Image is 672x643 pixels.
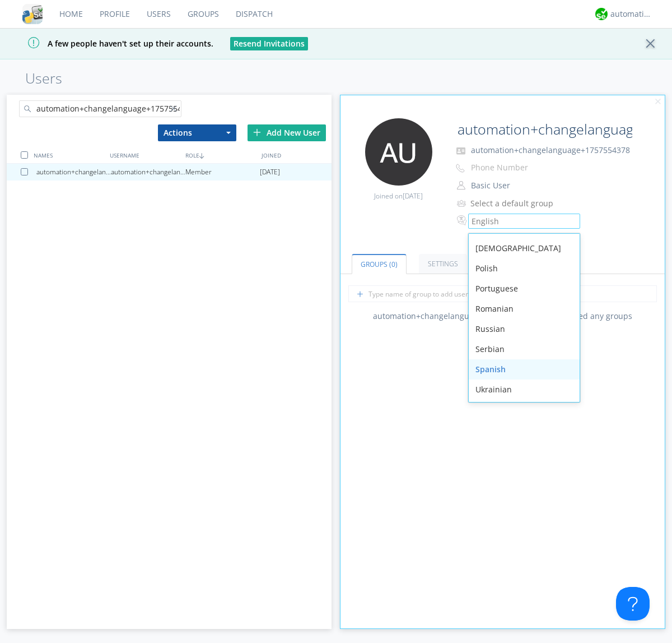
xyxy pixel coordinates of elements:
div: Member [185,164,260,181]
div: Spanish [469,359,580,380]
div: ROLE [183,147,258,163]
div: Polish [469,258,580,279]
div: automation+atlas [610,8,652,20]
input: Name [453,118,634,141]
div: Serbian [469,339,580,359]
img: cancel.svg [654,98,662,106]
span: A few people haven't set up their accounts. [8,38,213,49]
div: Add New User [248,124,326,141]
div: English [472,216,564,227]
span: Joined on [374,191,423,201]
div: NAMES [31,147,106,163]
img: cddb5a64eb264b2086981ab96f4c1ba7 [22,4,43,24]
div: Portuguese [469,279,580,299]
div: automation+changelanguage+1757554378 [111,164,185,181]
button: Resend Invitations [230,37,308,50]
img: d2d01cd9b4174d08988066c6d424eccd [595,8,608,20]
div: automation+changelanguage+1757554378 [36,164,111,181]
a: Settings [419,254,467,274]
div: Ukrainian [469,380,580,400]
span: [DATE] [403,191,423,201]
div: [DEMOGRAPHIC_DATA] [469,238,580,258]
img: person-outline.svg [457,181,465,190]
img: plus.svg [253,128,261,136]
div: automation+changelanguage+1757554378 has not joined any groups [340,311,665,322]
input: Search users [19,100,181,117]
img: phone-outline.svg [456,164,465,173]
iframe: Toggle Customer Support [616,587,650,621]
div: Romanian [469,299,580,319]
img: 373638.png [365,118,432,186]
button: Basic User [467,178,579,193]
div: USERNAME [107,147,183,163]
a: Groups (0) [352,254,407,274]
span: [DATE] [260,164,280,181]
img: In groups with Translation enabled, this user's messages will be automatically translated to and ... [457,214,468,227]
div: Russian [469,319,580,339]
input: Type name of group to add user to [348,285,657,302]
span: automation+changelanguage+1757554378 [471,145,630,155]
div: JOINED [259,147,334,163]
a: automation+changelanguage+1757554378automation+changelanguage+1757554378Member[DATE] [7,164,332,181]
img: icon-alert-users-thin-outline.svg [457,196,468,211]
button: Actions [158,124,236,141]
div: Select a default group [470,198,564,209]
